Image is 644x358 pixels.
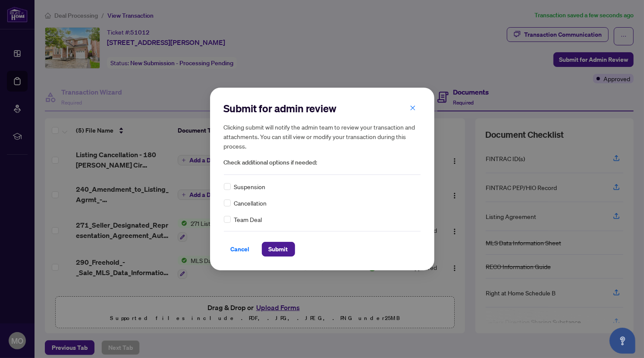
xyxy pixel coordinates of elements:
[410,105,416,111] span: close
[231,242,250,256] span: Cancel
[234,215,262,224] span: Team Deal
[262,242,295,257] button: Submit
[234,182,266,191] span: Suspension
[224,101,421,115] h2: Submit for admin review
[269,242,288,256] span: Submit
[224,158,421,168] span: Check additional options if needed:
[234,198,267,208] span: Cancellation
[224,122,421,151] h5: Clicking submit will notify the admin team to review your transaction and attachments. You can st...
[609,328,635,354] button: Open asap
[224,242,257,257] button: Cancel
